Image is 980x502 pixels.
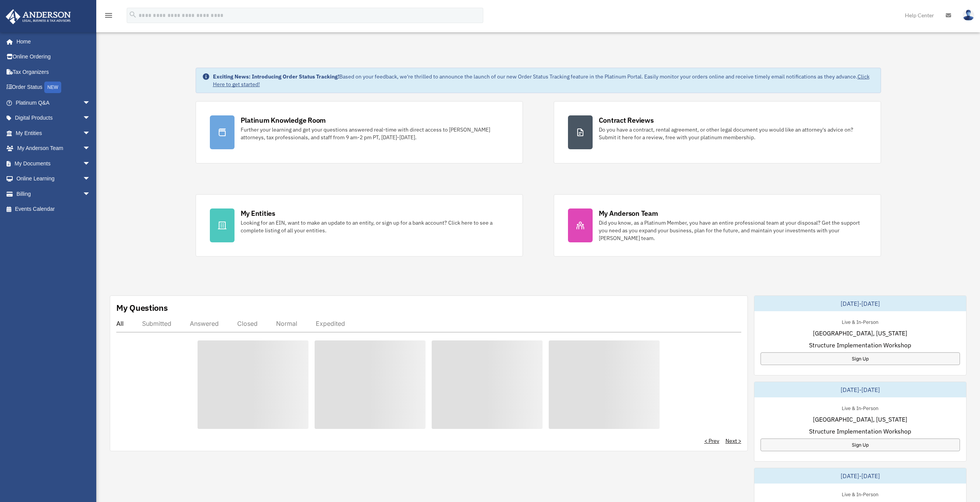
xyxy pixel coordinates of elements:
[83,110,98,126] span: arrow_drop_down
[836,490,885,498] div: Live & In-Person
[142,320,171,327] div: Submitted
[3,9,73,24] img: Anderson Advisors Platinum Portal
[761,439,960,451] a: Sign Up
[5,95,102,110] a: Platinum Q&Aarrow_drop_down
[554,101,881,163] a: Contract Reviews Do you have a contract, rental agreement, or other legal document you would like...
[599,219,867,242] div: Did you know, as a Platinum Member, you have an entire professional team at your disposal? Get th...
[116,302,168,314] div: My Questions
[104,13,113,20] a: menu
[761,352,960,365] a: Sign Up
[599,126,867,141] div: Do you have a contract, rental agreement, or other legal document you would like an attorney's ad...
[241,219,509,234] div: Looking for an EIN, want to make an update to an entity, or sign up for a bank account? Click her...
[5,49,102,65] a: Online Ordering
[5,34,98,49] a: Home
[213,73,869,88] a: Click Here to get started!
[237,320,258,327] div: Closed
[5,110,102,126] a: Digital Productsarrow_drop_down
[241,126,509,141] div: Further your learning and get your questions answered real-time with direct access to [PERSON_NAM...
[190,320,219,327] div: Answered
[809,340,911,350] span: Structure Implementation Workshop
[196,101,523,163] a: Platinum Knowledge Room Further your learning and get your questions answered real-time with dire...
[116,320,124,327] div: All
[83,186,98,202] span: arrow_drop_down
[754,382,966,397] div: [DATE]-[DATE]
[276,320,297,327] div: Normal
[5,125,102,141] a: My Entitiesarrow_drop_down
[554,194,881,257] a: My Anderson Team Did you know, as a Platinum Member, you have an entire professional team at your...
[704,437,719,445] a: < Prev
[83,95,98,111] span: arrow_drop_down
[813,329,907,338] span: [GEOGRAPHIC_DATA], [US_STATE]
[5,186,102,202] a: Billingarrow_drop_down
[5,171,102,187] a: Online Learningarrow_drop_down
[963,10,974,21] img: User Pic
[5,156,102,171] a: My Documentsarrow_drop_down
[104,11,113,20] i: menu
[809,427,911,436] span: Structure Implementation Workshop
[129,10,137,19] i: search
[196,194,523,257] a: My Entities Looking for an EIN, want to make an update to an entity, or sign up for a bank accoun...
[83,171,98,187] span: arrow_drop_down
[754,468,966,484] div: [DATE]-[DATE]
[836,317,885,325] div: Live & In-Person
[83,156,98,172] span: arrow_drop_down
[241,115,326,125] div: Platinum Knowledge Room
[599,115,654,125] div: Contract Reviews
[5,141,102,156] a: My Anderson Teamarrow_drop_down
[83,125,98,141] span: arrow_drop_down
[5,64,102,80] a: Tax Organizers
[241,208,275,218] div: My Entities
[813,415,907,424] span: [GEOGRAPHIC_DATA], [US_STATE]
[754,296,966,311] div: [DATE]-[DATE]
[44,82,61,93] div: NEW
[213,73,339,80] strong: Exciting News: Introducing Order Status Tracking!
[599,208,658,218] div: My Anderson Team
[316,320,345,327] div: Expedited
[5,80,102,95] a: Order StatusNEW
[725,437,741,445] a: Next >
[213,73,874,88] div: Based on your feedback, we're thrilled to announce the launch of our new Order Status Tracking fe...
[5,202,102,217] a: Events Calendar
[836,404,885,412] div: Live & In-Person
[83,141,98,157] span: arrow_drop_down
